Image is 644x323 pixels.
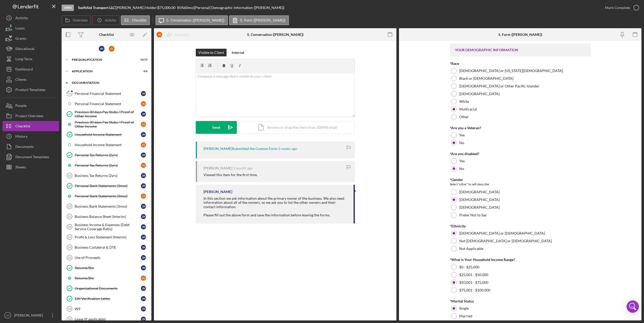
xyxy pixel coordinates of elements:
[459,265,479,269] label: $0 - $25,000
[141,214,146,219] div: J H
[141,194,146,199] div: J G
[75,184,141,188] div: Personal Bank Statements (3mos)
[64,99,149,109] a: Personal Financial StatementJG
[212,121,220,134] div: Send
[459,205,500,209] label: [DEMOGRAPHIC_DATA]
[498,33,542,37] div: 5. Form ([PERSON_NAME])
[64,191,149,201] a: Personal Bank Statements (3mos)JG
[75,215,141,219] div: Business Balance Sheet (Interim)
[75,110,141,118] div: Previous 30 days Pay Stubs / Proof of Other Income
[64,263,149,273] a: Resume/BioJH
[203,166,232,170] div: [PERSON_NAME]
[75,153,141,157] div: Personal Tax Returns (2yrs)
[627,300,639,313] div: Open Intercom Messenger
[75,235,141,239] div: Profit & Loss Statement (Interim)
[459,190,500,194] label: [DEMOGRAPHIC_DATA]
[3,23,59,33] button: Loans
[141,276,146,281] div: J G
[75,102,141,106] div: Personal Financial Statement
[141,235,146,240] div: J H
[132,18,147,22] label: Checklist
[68,174,71,177] tspan: 18
[196,49,227,56] button: Visible to Client
[75,307,141,311] div: W9
[141,204,146,209] div: J H
[3,121,59,131] a: Checklist
[105,18,116,22] label: Activity
[459,115,469,119] label: Other
[450,178,591,182] div: *Gender
[167,18,225,22] label: 5. Conversation ([PERSON_NAME])
[116,6,158,10] div: [PERSON_NAME] Holder |
[193,6,284,10] div: | [Personal] Demographic Information ([PERSON_NAME])
[75,286,141,290] div: Organizational Documents
[15,54,32,65] div: Long-Term
[15,85,45,96] div: Product Templates
[64,160,149,170] a: Personal Tax Returns (2yrs)JG
[232,49,244,56] div: Internal
[109,46,114,52] div: J G
[459,107,477,111] label: Multiracial
[15,121,30,133] div: Checklist
[68,256,71,259] tspan: 25
[64,232,149,242] a: 23Profit & Loss Statement (Interim)JH
[62,5,74,11] div: Open
[3,100,59,111] a: People
[459,306,469,310] label: Single
[64,211,149,222] a: 21Business Balance Sheet (Interim)JH
[459,92,500,96] label: [DEMOGRAPHIC_DATA]
[3,152,59,162] a: Document Templates
[177,6,184,10] div: 85 %
[138,58,148,61] div: 14 / 15
[203,173,258,177] div: Viewed this item for the first time.
[64,88,149,99] a: 14Personal Financial StatementJH
[3,54,59,64] button: Long-Term
[64,140,149,150] a: Household Income StatementJG
[459,213,487,217] label: Prefer Not to Say
[141,265,146,270] div: J H
[64,119,149,129] a: Previous 30 days Pay Stubs / Proof of Other IncomeJG
[75,120,141,128] div: Previous 30 days Pay Stubs / Proof of Other Income
[64,109,149,119] a: Previous 30 days Pay Stubs / Proof of Other IncomeJH
[72,81,145,84] div: Documentation
[64,304,149,314] a: 29W9JH
[75,297,141,301] div: EIN Verification Letter
[3,74,59,85] button: Clients
[78,6,116,10] div: |
[3,142,59,152] a: Documents
[62,15,91,25] button: Overview
[6,314,9,317] text: JD
[75,223,141,231] div: Business Income & Expenses (Debt Service Coverage Ratio)
[459,99,469,104] label: White
[3,44,59,54] button: Educational
[72,70,135,73] div: Application
[75,256,141,260] div: Use of Proceeds
[15,142,34,153] div: Documents
[15,44,34,55] div: Educational
[450,182,591,187] div: Select "other" to self-describe
[196,121,237,134] button: Send
[68,246,71,249] tspan: 24
[198,49,224,56] div: Visible to Client
[64,222,149,232] a: 22Business Income & Expenses (Debt Service Coverage Ratio)JH
[450,126,591,130] div: *Are you a Veteran?
[450,224,591,228] div: *Ethnicity
[141,317,146,322] div: J H
[240,18,286,22] label: 5. Form ([PERSON_NAME])
[75,276,141,280] div: Resume/Bio
[459,231,545,235] label: [DEMOGRAPHIC_DATA] or [DEMOGRAPHIC_DATA]
[15,13,28,24] div: Activity
[459,273,488,277] label: $25,001 - $50,000
[450,152,591,156] div: *Are you disabled?
[75,133,141,137] div: Household Income Statement
[278,147,297,151] time: 2025-08-13 13:34
[15,64,33,76] div: Dashboard
[247,33,304,37] div: 5. Conversation ([PERSON_NAME])
[75,317,141,321] div: Lease (if applicable)
[64,181,149,191] a: Personal Bank Statements (3mos)JH
[600,3,641,13] button: Mark Complete
[73,18,87,22] label: Overview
